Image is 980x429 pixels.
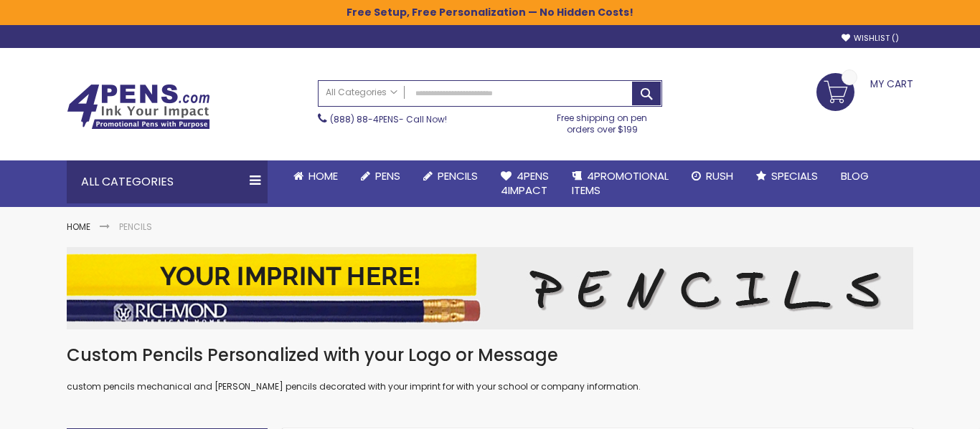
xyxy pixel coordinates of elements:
span: All Categories [326,87,397,98]
a: Specials [745,160,829,192]
a: (888) 88-4PENS [330,113,399,125]
span: 4PROMOTIONAL ITEMS [572,168,669,198]
span: Pencils [438,168,478,183]
strong: Pencils [119,221,152,233]
div: custom pencils mechanical and [PERSON_NAME] pencils decorated with your imprint for with your sch... [67,344,913,393]
img: 4Pens Custom Pens and Promotional Products [67,84,210,130]
h1: Custom Pencils Personalized with your Logo or Message [67,344,913,367]
a: All Categories [319,81,405,105]
span: 4Pens 4impact [501,168,549,198]
a: Pens [349,160,412,192]
div: All Categories [67,160,268,203]
a: 4PROMOTIONALITEMS [560,160,680,207]
a: Blog [829,160,880,192]
img: Pencils [67,247,913,329]
span: Rush [706,168,733,183]
a: Rush [680,160,745,192]
span: - Call Now! [330,113,447,125]
a: Home [67,221,90,233]
a: Pencils [412,160,489,192]
span: Specials [771,168,818,183]
a: Wishlist [842,33,899,44]
a: Home [282,160,349,192]
span: Home [308,168,338,183]
a: 4Pens4impact [489,160,560,207]
div: Free shipping on pen orders over $199 [542,107,663,135]
span: Blog [841,168,869,183]
span: Pens [375,168,400,183]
